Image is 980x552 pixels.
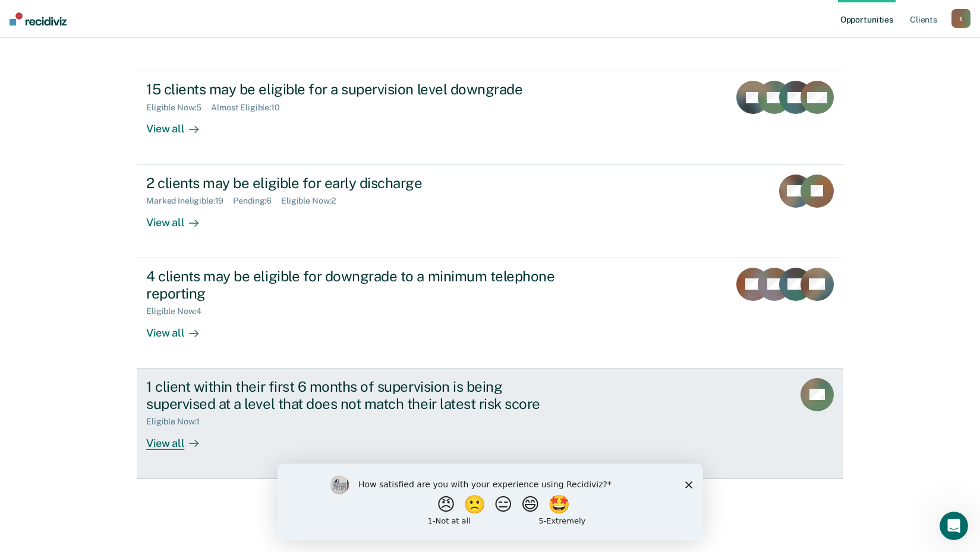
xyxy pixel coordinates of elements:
div: Eligible Now : 1 [146,417,209,427]
div: View all [146,427,213,450]
div: View all [146,316,213,340]
div: Eligible Now : 5 [146,103,211,113]
a: 15 clients may be eligible for a supervision level downgradeEligible Now:5Almost Eligible:10View all [137,71,843,164]
img: Recidiviz [10,12,67,26]
iframe: Survey by Kim from Recidiviz [278,464,703,540]
iframe: Intercom live chat [940,512,968,540]
div: 4 clients may be eligible for downgrade to a minimum telephone reporting [146,268,563,302]
button: t [951,9,970,28]
a: 4 clients may be eligible for downgrade to a minimum telephone reportingEligible Now:4View all [137,258,843,369]
div: 1 client within their first 6 months of supervision is being supervised at a level that does not ... [146,378,563,413]
a: 1 client within their first 6 months of supervision is being supervised at a level that does not ... [137,369,843,479]
div: Eligible Now : 4 [146,306,211,316]
div: View all [146,206,213,229]
div: 15 clients may be eligible for a supervision level downgrade [146,81,563,98]
div: Marked Ineligible : 19 [146,196,233,206]
div: View all [146,113,213,136]
div: Pending : 6 [233,196,281,206]
a: 2 clients may be eligible for early dischargeMarked Ineligible:19Pending:6Eligible Now:2View all [137,165,843,258]
div: Almost Eligible : 10 [211,103,289,113]
div: Eligible Now : 2 [281,196,345,206]
div: 2 clients may be eligible for early discharge [146,175,563,192]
